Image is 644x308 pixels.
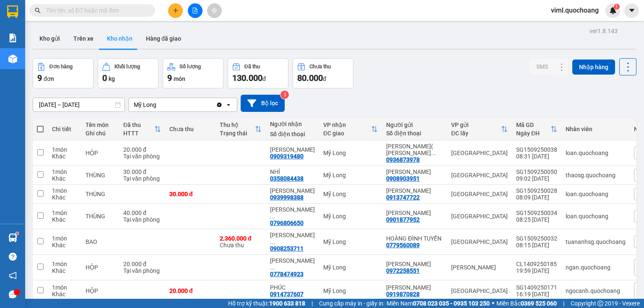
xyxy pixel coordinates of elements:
div: [GEOGRAPHIC_DATA] [451,287,508,294]
span: search [35,8,41,13]
span: món [174,75,185,82]
div: Trạng thái [220,130,255,137]
div: 0909319480 [270,153,304,160]
div: Đã thu [244,64,260,70]
button: Bộ lọc [241,95,285,112]
div: NGUYỄN THANH HẢI [386,187,443,194]
div: SG1509250050 [516,168,557,175]
button: Đã thu130.000đ [228,58,288,88]
strong: 0708 023 035 - 0935 103 250 [413,300,490,307]
div: Mỹ Long [134,101,156,109]
div: 0939998388 [270,194,304,201]
th: Toggle SortBy [512,118,561,140]
div: THÙNG [86,191,115,197]
button: plus [168,3,183,18]
div: 16:19 [DATE] [516,291,557,298]
div: Chưa thu [309,64,331,70]
button: Nhập hàng [572,60,615,75]
div: CL1409250185 [516,261,557,267]
th: Toggle SortBy [216,118,266,140]
div: Ghi chú [86,130,115,137]
div: HỘP [86,264,115,271]
div: THÙNG [86,213,115,220]
span: đơn [44,75,54,82]
div: Khác [52,175,77,182]
span: ⚪️ [492,302,494,305]
span: Hỗ trợ kỹ thuật: [228,299,305,308]
div: [PERSON_NAME] [451,264,508,271]
div: Khác [52,153,77,160]
img: solution-icon [8,34,17,42]
div: 1 món [52,146,77,153]
div: loan.quochoang [566,191,626,197]
div: 19:59 [DATE] [516,267,557,274]
div: 0796806650 [270,220,304,226]
div: Khác [52,267,77,274]
div: TRẦN MINH TÂM [386,284,443,291]
button: Trên xe [67,28,100,49]
span: ... [431,150,436,156]
div: PHẠM THỊ THU HÀ [386,210,443,216]
span: ... [270,213,275,220]
div: Chưa thu [220,235,262,248]
input: Selected Mỹ Long. [157,101,158,109]
div: Số điện thoại [270,131,315,137]
span: message [9,290,17,298]
div: SG1409250171 [516,284,557,291]
div: HOÀI ANH( HUỲNH TẤN THÀNH ) [386,143,443,156]
span: Miền Nam [387,299,490,308]
div: BẠCH THANH MAI [386,168,443,175]
div: 1 món [52,235,77,242]
div: Số lượng [179,64,201,70]
div: 20.000 đ [123,146,161,153]
div: Tại văn phòng [123,175,161,182]
div: VP gửi [451,122,501,128]
div: ngocanh.quochoang [566,287,626,294]
div: 2.360.000 đ [220,235,262,242]
div: Khác [52,291,77,298]
svg: open [225,101,232,108]
div: VP nhận [323,122,371,128]
svg: Clear value [216,101,223,108]
div: 1 món [52,210,77,216]
span: 1 [615,4,618,10]
div: Nhân viên [566,126,626,132]
div: Mỹ Long [323,172,378,179]
sup: 1 [614,4,620,10]
div: Mỹ Long [323,238,378,245]
div: SG1509250028 [516,187,557,194]
div: 1 món [52,284,77,291]
input: Select a date range. [33,98,125,111]
div: loan.quochoang [566,213,626,220]
div: NGÔ THỊ KIM THU (THU NGÔ) [270,232,315,245]
div: Đơn hàng [49,64,73,70]
div: [GEOGRAPHIC_DATA] [451,172,508,179]
button: Kho gửi [33,28,67,49]
span: copyright [597,300,603,306]
div: 1 món [52,187,77,194]
div: THÙY LINH [270,146,315,153]
img: warehouse-icon [8,54,17,63]
button: caret-down [624,3,639,18]
button: Đơn hàng9đơn [33,58,93,88]
div: LÊ THANH NAM [270,257,315,271]
th: Toggle SortBy [447,118,512,140]
div: Người nhận [270,121,315,127]
div: 08:09 [DATE] [516,194,557,201]
div: 0778474923 [270,271,304,277]
div: Mỹ Long [323,213,378,220]
div: DIỄM TRINH [270,187,315,194]
div: 0919870828 [386,291,420,298]
img: icon-new-feature [609,7,617,14]
div: 09:02 [DATE] [516,175,557,182]
span: 80.000 [297,73,323,83]
span: plus [173,8,179,13]
div: 40.000 đ [123,210,161,216]
span: question-circle [9,253,17,261]
div: tuananhsg.quochoang [566,238,626,245]
div: 0913747722 [386,194,420,201]
div: NHÍ [270,168,315,175]
span: 0 [102,73,107,83]
div: Đã thu [123,122,154,128]
div: Mã GD [516,122,551,128]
